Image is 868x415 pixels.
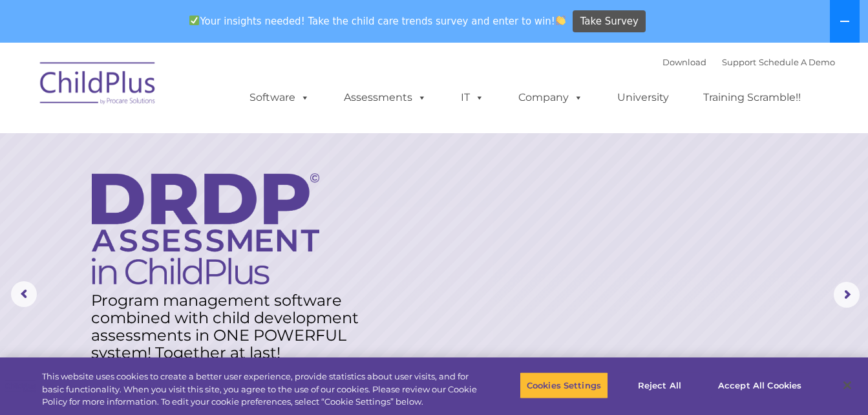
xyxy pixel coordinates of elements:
a: University [604,85,682,111]
button: Cookies Settings [520,372,608,399]
button: Close [833,371,862,399]
a: Company [505,85,596,111]
span: Take Survey [580,10,639,33]
a: Schedule A Demo [759,57,835,67]
img: DRDP Assessment in ChildPlus [92,173,319,284]
a: IT [448,85,497,111]
img: ChildPlus by Procare Solutions [34,53,163,118]
a: Download [662,57,706,67]
span: Your insights needed! Take the child care trends survey and enter to win! [184,8,571,34]
img: ✅ [189,16,199,25]
a: Software [237,85,323,111]
span: Last name [180,85,219,95]
button: Accept All Cookies [711,372,809,399]
a: Support [722,57,756,67]
div: This website uses cookies to create a better user experience, provide statistics about user visit... [42,370,478,409]
button: Reject All [619,372,700,399]
a: Take Survey [573,10,646,33]
a: Training Scramble!! [690,85,814,111]
font: | [662,57,835,67]
a: Assessments [331,85,439,111]
rs-layer: Program management software combined with child development assessments in ONE POWERFUL system! T... [91,292,369,361]
span: Phone number [180,138,235,148]
img: 👏 [556,16,566,25]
